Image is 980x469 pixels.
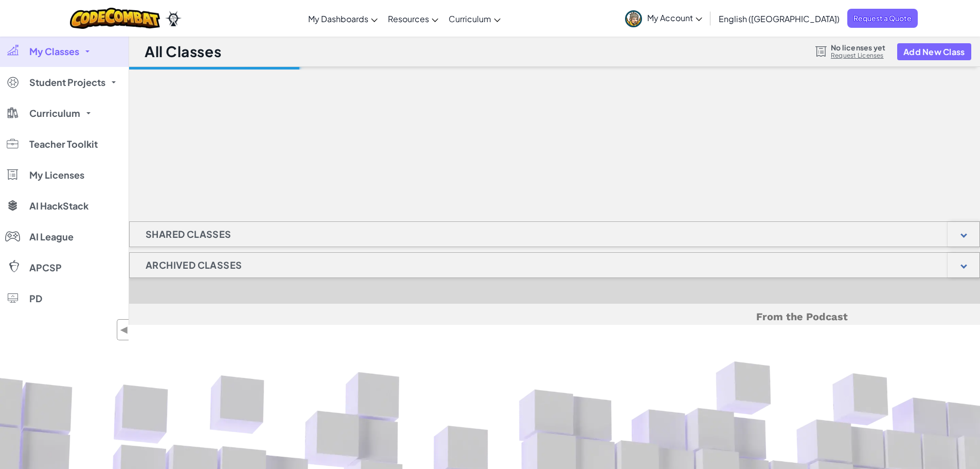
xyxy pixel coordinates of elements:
[847,9,918,28] a: Request a Quote
[388,13,429,24] span: Resources
[29,170,84,180] span: My Licenses
[130,252,258,278] h1: Archived Classes
[620,2,707,34] a: My Account
[714,5,845,32] a: English ([GEOGRAPHIC_DATA])
[29,78,105,87] span: Student Projects
[29,47,79,56] span: My Classes
[449,13,491,24] span: Curriculum
[303,5,383,32] a: My Dashboards
[897,43,971,60] button: Add New Class
[719,13,840,24] span: English ([GEOGRAPHIC_DATA])
[443,5,506,32] a: Curriculum
[831,43,885,51] span: No licenses yet
[29,201,88,211] span: AI HackStack
[625,10,642,27] img: avatar
[831,51,885,60] a: Request Licenses
[145,42,221,61] h1: All Classes
[29,109,80,118] span: Curriculum
[308,13,368,24] span: My Dashboards
[29,140,98,149] span: Teacher Toolkit
[70,8,160,29] img: CodeCombat logo
[120,322,129,337] span: ◀
[130,221,247,247] h1: Shared Classes
[29,232,74,241] span: AI League
[261,309,848,325] h5: From the Podcast
[647,12,702,23] span: My Account
[165,11,182,26] img: Ozaria
[383,5,443,32] a: Resources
